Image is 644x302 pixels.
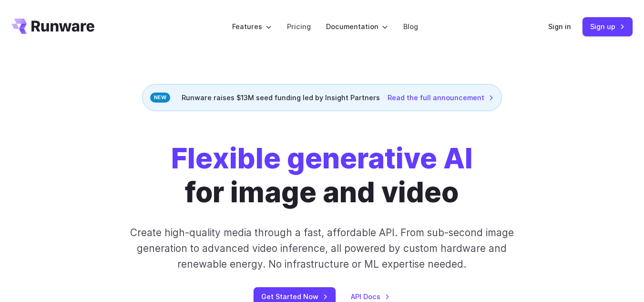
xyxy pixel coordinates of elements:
a: Sign up [583,17,633,36]
a: Go to / [11,19,94,34]
a: API Docs [351,291,390,302]
div: Runware raises $13M seed funding led by Insight Partners [142,84,502,111]
p: Create high-quality media through a fast, affordable API. From sub-second image generation to adv... [123,225,521,272]
a: Pricing [287,21,311,32]
a: Read the full announcement [388,92,494,103]
strong: Flexible generative AI [171,141,473,175]
h1: for image and video [171,142,473,209]
a: Sign in [548,21,571,32]
label: Documentation [326,21,388,32]
label: Features [232,21,272,32]
a: Blog [403,21,418,32]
